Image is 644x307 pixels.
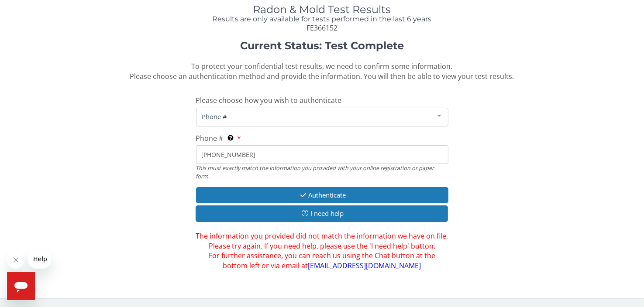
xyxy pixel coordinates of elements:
span: To protect your confidential test results, we need to confirm some information. Please choose an ... [130,61,514,81]
span: The information you provided did not match the information we have on file. Please try again. If ... [196,231,448,271]
button: I need help [196,205,448,222]
strong: Current Status: Test Complete [240,39,404,52]
span: Phone # [196,133,224,143]
span: FE366152 [307,23,337,33]
a: [EMAIL_ADDRESS][DOMAIN_NAME] [308,261,421,270]
button: Authenticate [196,187,448,203]
h4: Results are only available for tests performed in the last 6 years [196,15,448,23]
iframe: Message from company [28,249,51,269]
iframe: Close message [7,251,24,269]
span: Phone # [200,112,430,121]
span: Please choose how you wish to authenticate [196,96,342,105]
iframe: Button to launch messaging window [7,272,35,300]
div: This must exactly match the information you provided with your online registration or paper form. [196,164,448,180]
h1: Radon & Mold Test Results [196,4,448,15]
